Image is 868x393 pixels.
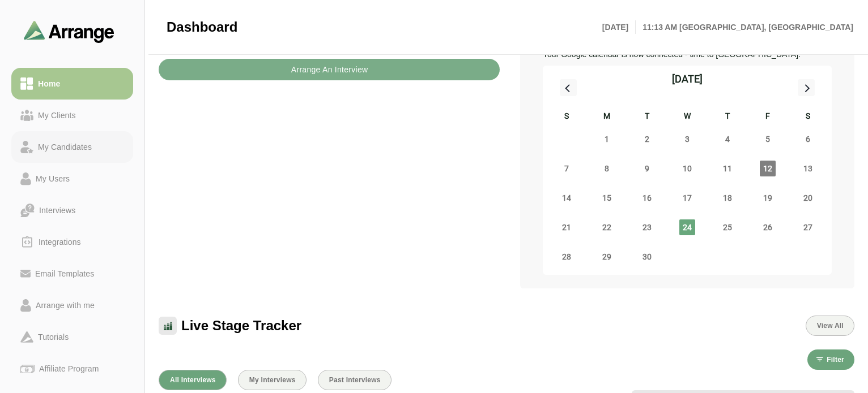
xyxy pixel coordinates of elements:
a: Affiliate Program [11,353,133,385]
span: All Interviews [169,376,216,384]
span: Live Stage Tracker [181,317,301,334]
span: Wednesday, September 24, 2025 [679,219,695,235]
a: Tutorials [11,321,133,353]
span: Tuesday, September 30, 2025 [639,249,655,265]
div: S [788,110,828,124]
div: Arrange with me [31,299,99,312]
div: M [586,110,627,124]
span: Sunday, September 14, 2025 [559,190,575,206]
span: Dashboard [167,19,237,36]
div: W [667,110,707,124]
span: Wednesday, September 3, 2025 [679,131,695,147]
a: My Candidates [11,131,133,163]
span: Sunday, September 28, 2025 [559,249,575,265]
span: Past Interviews [329,376,381,384]
a: Email Templates [11,258,133,290]
b: Arrange An Interview [291,59,368,80]
span: Monday, September 29, 2025 [599,249,615,265]
span: Thursday, September 18, 2025 [720,190,735,206]
span: Thursday, September 25, 2025 [720,219,735,235]
div: Interviews [35,204,80,217]
button: All Interviews [159,370,227,390]
span: Saturday, September 13, 2025 [800,161,816,176]
span: Saturday, September 20, 2025 [800,190,816,206]
span: Tuesday, September 2, 2025 [639,131,655,147]
a: Home [11,68,133,100]
div: [DATE] [672,71,703,87]
span: Friday, September 26, 2025 [760,219,776,235]
div: Tutorials [33,330,73,344]
a: Integrations [11,226,133,258]
span: Filter [826,356,844,364]
span: Friday, September 19, 2025 [760,190,776,206]
div: T [627,110,667,124]
span: Monday, September 8, 2025 [599,161,615,176]
span: Monday, September 15, 2025 [599,190,615,206]
div: My Candidates [33,140,96,154]
a: Interviews [11,195,133,226]
span: My Interviews [249,376,296,384]
div: Integrations [34,235,86,249]
span: Monday, September 22, 2025 [599,219,615,235]
div: T [708,110,748,124]
p: 11:13 AM [GEOGRAPHIC_DATA], [GEOGRAPHIC_DATA] [636,20,853,34]
span: View All [816,322,844,330]
div: My Clients [33,109,80,122]
div: S [546,110,586,124]
span: Wednesday, September 10, 2025 [679,161,695,176]
button: Arrange An Interview [159,59,500,80]
div: Email Templates [31,267,99,280]
div: F [748,110,788,124]
span: Friday, September 12, 2025 [760,161,776,176]
div: Affiliate Program [35,362,103,375]
img: arrangeai-name-small-logo.4d2b8aee.svg [24,20,114,42]
span: Sunday, September 21, 2025 [559,219,575,235]
button: My Interviews [238,370,307,390]
button: Past Interviews [318,370,392,390]
span: Wednesday, September 17, 2025 [679,190,695,206]
a: My Users [11,163,133,195]
span: Saturday, September 6, 2025 [800,131,816,147]
a: My Clients [11,100,133,131]
p: [DATE] [602,20,636,34]
a: Arrange with me [11,290,133,321]
span: Sunday, September 7, 2025 [559,161,575,176]
span: Thursday, September 11, 2025 [720,161,735,176]
div: My Users [31,172,74,185]
span: Monday, September 1, 2025 [599,131,615,147]
span: Tuesday, September 16, 2025 [639,190,655,206]
button: View All [806,316,854,336]
span: Tuesday, September 9, 2025 [639,161,655,176]
span: Thursday, September 4, 2025 [720,131,735,147]
span: Saturday, September 27, 2025 [800,219,816,235]
button: Filter [807,349,854,370]
span: Tuesday, September 23, 2025 [639,219,655,235]
div: Home [33,77,65,90]
span: Friday, September 5, 2025 [760,131,776,147]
